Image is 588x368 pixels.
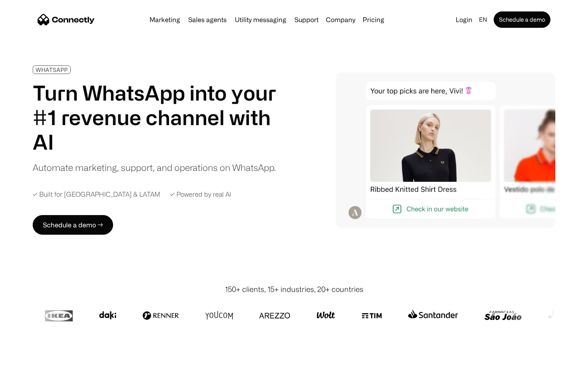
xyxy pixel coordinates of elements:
[494,11,550,28] a: Schedule a demo
[359,16,388,23] a: Pricing
[185,16,230,23] a: Sales agents
[479,14,487,25] div: en
[323,14,358,25] div: Company
[146,16,183,23] a: Marketing
[33,161,276,174] div: Automate marketing, support, and operations on WhatsApp.
[476,14,492,25] div: en
[38,13,95,26] a: home
[16,354,49,365] ul: Language list
[8,353,49,365] aside: Language selected: English
[326,14,355,25] div: Company
[232,16,290,23] a: Utility messaging
[291,16,322,23] a: Support
[225,284,363,295] div: 150+ clients, 15+ industries, 20+ countries
[170,191,231,198] div: ✓ Powered by real AI
[36,67,68,73] div: WHATSAPP
[33,215,113,235] a: Schedule a demo →
[33,81,286,154] h1: Turn WhatsApp into your #1 revenue channel with AI
[33,191,160,198] div: ✓ Built for [GEOGRAPHIC_DATA] & LATAM
[452,14,476,25] a: Login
